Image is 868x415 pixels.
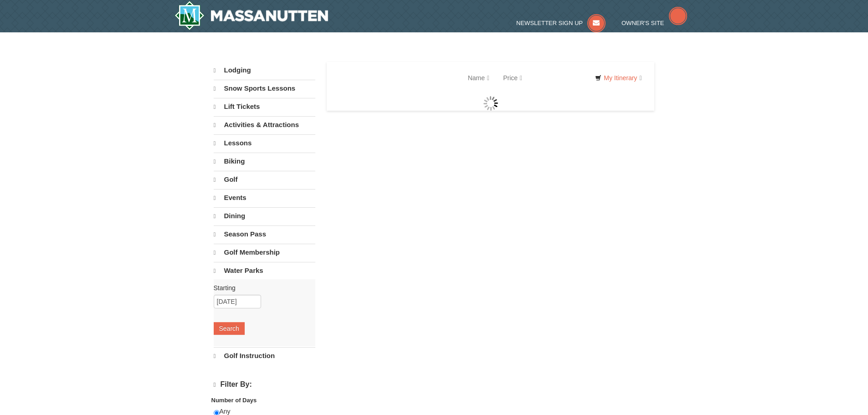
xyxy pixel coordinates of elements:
a: Lodging [214,62,315,79]
a: Activities & Attractions [214,116,315,133]
a: Massanutten Resort [175,1,329,30]
h4: Filter By: [214,380,315,389]
a: Golf Instruction [214,347,315,364]
a: Events [214,189,315,206]
a: Biking [214,153,315,170]
a: Dining [214,207,315,225]
a: Golf [214,171,315,188]
span: Owner's Site [621,20,664,26]
label: Starting [214,283,308,292]
span: Newsletter Sign Up [516,20,583,26]
a: Water Parks [214,262,315,279]
a: Newsletter Sign Up [516,20,606,26]
button: Search [214,322,245,335]
a: Snow Sports Lessons [214,80,315,97]
a: Golf Membership [214,244,315,261]
strong: Number of Days [211,397,257,404]
a: My Itinerary [589,71,647,85]
a: Price [496,69,529,87]
a: Name [461,69,496,87]
img: Massanutten Resort Logo [175,1,329,30]
a: Owner's Site [621,20,687,26]
img: wait gif [483,96,498,111]
a: Lessons [214,134,315,152]
a: Lift Tickets [214,98,315,115]
a: Season Pass [214,225,315,243]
